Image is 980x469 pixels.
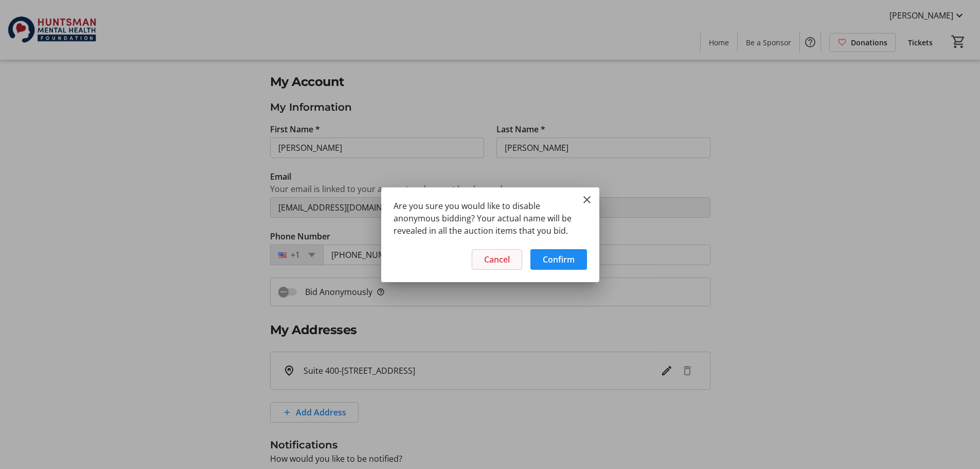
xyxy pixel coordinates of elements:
button: Confirm [530,249,587,270]
button: Close [581,194,593,206]
span: Cancel [484,253,510,266]
button: Cancel [472,249,522,270]
div: Are you sure you would like to disable anonymous bidding? Your actual name will be revealed in al... [394,200,587,237]
span: Confirm [543,253,575,266]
